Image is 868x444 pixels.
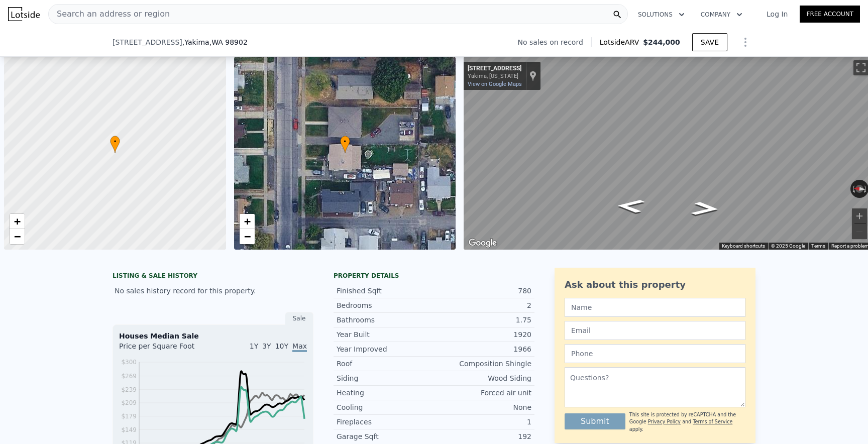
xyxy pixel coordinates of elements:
[110,137,120,146] span: •
[10,229,25,244] a: Zoom out
[434,388,531,398] div: Forced air unit
[8,7,40,21] img: Lotside
[600,37,643,47] span: Lotside ARV
[722,243,765,250] button: Keyboard shortcuts
[466,237,499,250] img: Google
[434,300,531,310] div: 2
[337,286,434,296] div: Finished Sqft
[340,136,350,153] div: •
[852,224,867,239] button: Zoom out
[121,413,137,420] tspan: $179
[692,33,727,51] button: SAVE
[337,388,434,398] div: Heating
[648,419,681,424] a: Privacy Policy
[434,315,531,325] div: 1.75
[680,198,731,219] path: Go South, S 9th Ave
[14,230,21,243] span: −
[121,426,137,433] tspan: $149
[468,73,521,79] div: Yakima, [US_STATE]
[337,329,434,340] div: Year Built
[852,208,867,224] button: Zoom in
[771,243,805,249] span: © 2025 Google
[811,243,825,249] a: Terms (opens in new tab)
[337,344,434,354] div: Year Improved
[121,359,137,366] tspan: $300
[337,315,434,325] div: Bathrooms
[14,215,21,228] span: +
[337,431,434,441] div: Garage Sqft
[244,215,250,228] span: +
[466,237,499,250] a: Open this area in Google Maps (opens a new window)
[121,386,137,393] tspan: $239
[209,38,248,46] span: , WA 98902
[754,9,800,19] a: Log In
[434,417,531,427] div: 1
[434,329,531,340] div: 1920
[565,321,745,340] input: Email
[337,373,434,383] div: Siding
[113,37,182,47] span: [STREET_ADDRESS]
[250,342,258,350] span: 1Y
[434,344,531,354] div: 1966
[693,419,732,424] a: Terms of Service
[113,272,313,282] div: LISTING & SALE HISTORY
[735,32,755,52] button: Show Options
[529,70,536,81] a: Show location on map
[337,300,434,310] div: Bedrooms
[693,6,750,24] button: Company
[337,402,434,412] div: Cooling
[334,272,534,280] div: Property details
[337,359,434,369] div: Roof
[468,65,521,73] div: [STREET_ADDRESS]
[565,298,745,317] input: Name
[434,402,531,412] div: None
[113,282,313,300] div: No sales history record for this property.
[121,373,137,380] tspan: $269
[629,411,745,433] div: This site is protected by reCAPTCHA and the Google and apply.
[49,8,170,20] span: Search an address or region
[565,278,745,292] div: Ask about this property
[240,214,255,229] a: Zoom in
[518,37,591,47] div: No sales on record
[110,136,120,153] div: •
[119,331,307,341] div: Houses Median Sale
[850,180,856,198] button: Rotate counterclockwise
[244,230,250,243] span: −
[262,342,271,350] span: 3Y
[275,342,288,350] span: 10Y
[605,196,657,216] path: Go North, S 9th Ave
[285,312,313,325] div: Sale
[565,344,745,363] input: Phone
[292,342,307,352] span: Max
[630,6,693,24] button: Solutions
[10,214,25,229] a: Zoom in
[434,431,531,441] div: 192
[119,341,213,357] div: Price per Square Foot
[434,286,531,296] div: 780
[240,229,255,244] a: Zoom out
[434,359,531,369] div: Composition Shingle
[434,373,531,383] div: Wood Siding
[121,399,137,406] tspan: $209
[340,137,350,146] span: •
[182,37,248,47] span: , Yakima
[468,81,522,87] a: View on Google Maps
[800,6,860,23] a: Free Account
[337,417,434,427] div: Fireplaces
[643,38,680,46] span: $244,000
[565,413,625,429] button: Submit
